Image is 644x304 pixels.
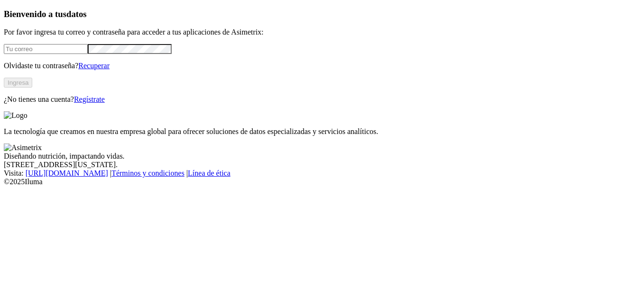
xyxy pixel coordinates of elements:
p: ¿No tienes una cuenta? [4,95,640,104]
div: [STREET_ADDRESS][US_STATE]. [4,161,640,169]
h3: Bienvenido a tus [4,9,640,19]
input: Tu correo [4,44,88,54]
img: Asimetrix [4,143,42,152]
div: © 2025 Iluma [4,178,640,186]
a: Línea de ética [188,169,230,177]
span: datos [66,9,87,19]
a: Términos y condiciones [111,169,184,177]
div: Visita : | | [4,169,640,178]
a: [URL][DOMAIN_NAME] [26,169,108,177]
a: Recuperar [78,62,110,70]
button: Ingresa [4,78,32,88]
p: La tecnología que creamos en nuestra empresa global para ofrecer soluciones de datos especializad... [4,127,640,136]
div: Diseñando nutrición, impactando vidas. [4,152,640,161]
a: Regístrate [74,95,105,103]
p: Por favor ingresa tu correo y contraseña para acceder a tus aplicaciones de Asimetrix: [4,28,640,36]
p: Olvidaste tu contraseña? [4,62,640,70]
img: Logo [4,111,28,120]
